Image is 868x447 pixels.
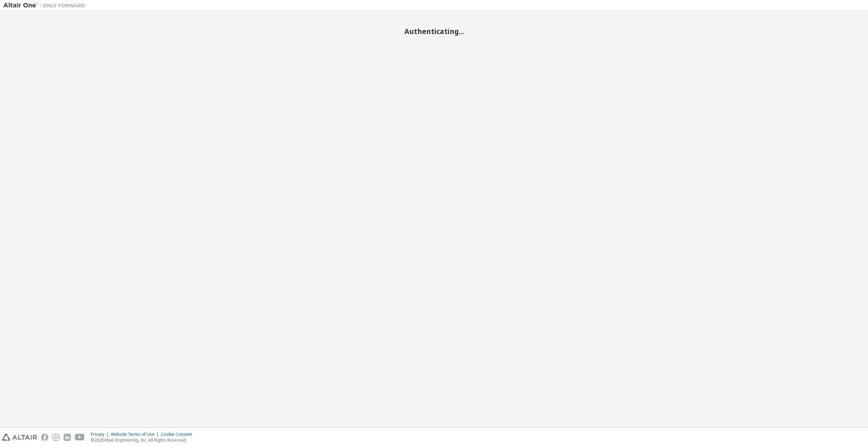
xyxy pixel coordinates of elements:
img: altair_logo.svg [2,434,37,441]
img: instagram.svg [52,434,60,441]
img: youtube.svg [75,434,85,441]
img: facebook.svg [41,434,48,441]
div: Cookie Consent [161,432,196,437]
img: linkedin.svg [64,434,71,441]
p: © 2025 Altair Engineering, Inc. All Rights Reserved. [91,437,196,443]
div: Privacy [91,432,111,437]
img: Altair One [3,2,88,9]
div: Website Terms of Use [111,432,161,437]
h2: Authenticating... [3,27,865,36]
